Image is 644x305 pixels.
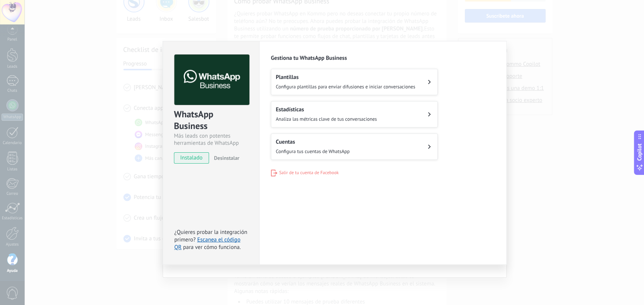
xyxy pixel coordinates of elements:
[276,74,415,81] h2: Plantillas
[276,148,350,155] span: Configura tus cuentas de WhatsApp
[636,143,643,161] span: Copilot
[276,106,377,113] h2: Estadísticas
[174,236,240,251] a: Escanea el código QR
[279,170,339,176] span: Salir de tu cuenta de Facebook
[271,55,495,62] h2: Gestiona tu WhatsApp Business
[276,116,377,122] span: Analiza las métricas clave de tus conversaciones
[174,132,248,147] div: Más leads con potentes herramientas de WhatsApp
[276,83,415,90] span: Configura plantillas para enviar difusiones e iniciar conversaciones
[174,55,249,105] img: logo_main.png
[271,134,438,160] button: CuentasConfigura tus cuentas de WhatsApp
[174,152,209,164] span: instalado
[271,69,438,95] button: PlantillasConfigura plantillas para enviar difusiones e iniciar conversaciones
[174,108,248,132] div: WhatsApp Business
[214,155,239,161] span: Desinstalar
[276,138,350,146] h2: Cuentas
[211,152,239,164] button: Desinstalar
[271,101,438,127] button: EstadísticasAnaliza las métricas clave de tus conversaciones
[183,244,241,251] span: para ver cómo funciona.
[271,170,339,176] button: Salir de tu cuenta de Facebook
[174,229,247,243] span: ¿Quieres probar la integración primero?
